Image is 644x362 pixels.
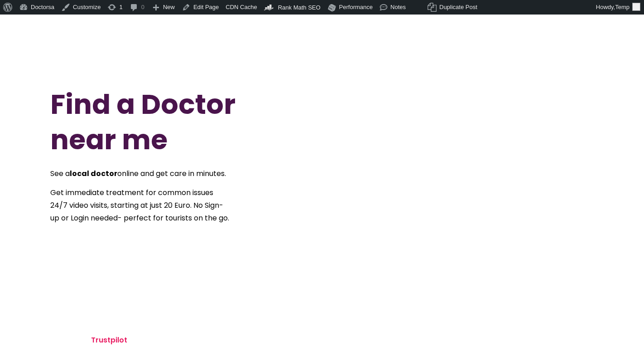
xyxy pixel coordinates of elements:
[278,4,321,11] span: Rank Math SEO
[50,167,230,180] p: See a online and get care in minutes.
[50,187,229,223] span: Get immediate treatment for common issues 24/7 video visits, starting at just 20 Euro. No Sign-up...
[338,63,577,302] img: doctor in Barcelona Spain
[50,87,289,157] h1: Find a Doctor near me
[70,168,117,179] strong: local doctor
[91,335,127,345] a: Trustpilot
[615,4,630,10] span: Temp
